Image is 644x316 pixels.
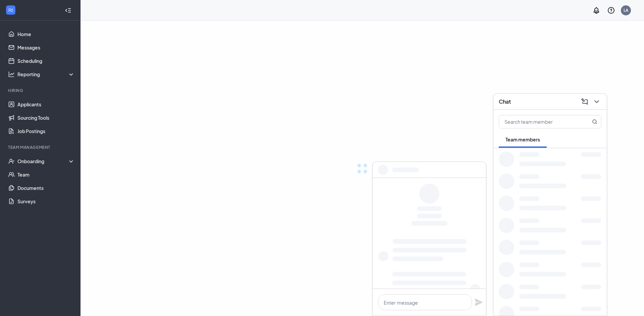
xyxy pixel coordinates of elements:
a: Team [17,168,75,181]
button: ChevronDown [591,96,601,107]
a: Scheduling [17,54,75,68]
div: Reporting [17,71,75,78]
svg: ChevronDown [593,98,601,106]
svg: UserCheck [8,158,15,165]
div: Onboarding [17,158,75,165]
div: Team Management [8,144,73,150]
a: Job Postings [17,124,75,138]
svg: Collapse [65,7,71,14]
a: Home [17,27,75,41]
a: Messages [17,41,75,54]
a: Applicants [17,98,75,111]
a: Documents [17,181,75,195]
svg: WorkstreamLogo [7,7,14,13]
svg: QuestionInfo [607,6,615,14]
svg: Plane [475,298,483,306]
input: Search team member [499,115,579,128]
svg: Analysis [8,71,15,78]
a: Surveys [17,195,75,208]
svg: Notifications [592,6,600,14]
span: Team members [505,136,540,142]
div: Hiring [8,88,73,93]
svg: MagnifyingGlass [592,119,597,124]
button: ComposeMessage [579,96,589,107]
h3: Chat [499,98,511,105]
a: Sourcing Tools [17,111,75,124]
svg: ComposeMessage [581,98,589,106]
div: LA [624,7,628,13]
